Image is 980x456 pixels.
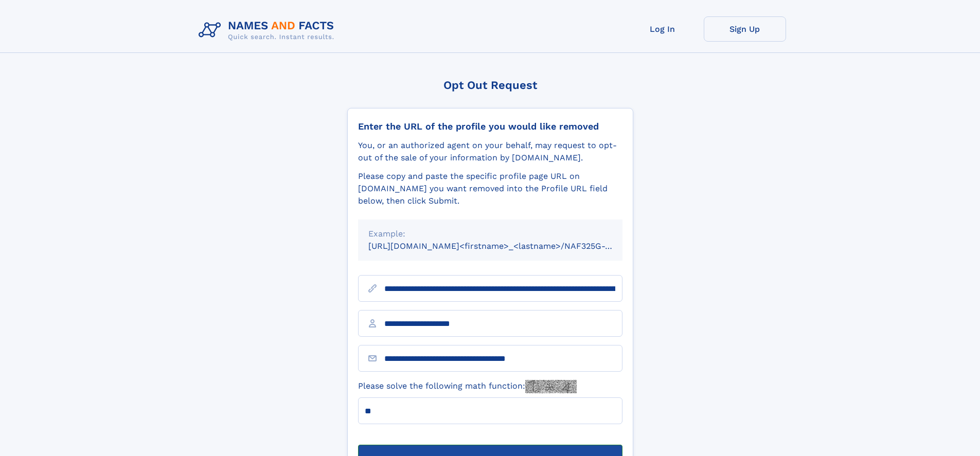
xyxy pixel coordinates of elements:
[368,228,612,240] div: Example:
[621,16,704,42] a: Log In
[704,16,786,42] a: Sign Up
[358,170,622,207] div: Please copy and paste the specific profile page URL on [DOMAIN_NAME] you want removed into the Pr...
[368,241,642,251] small: [URL][DOMAIN_NAME]<firstname>_<lastname>/NAF325G-xxxxxxxx
[194,16,343,44] img: Logo Names and Facts
[358,139,622,164] div: You, or an authorized agent on your behalf, may request to opt-out of the sale of your informatio...
[358,121,622,132] div: Enter the URL of the profile you would like removed
[347,79,633,92] div: Opt Out Request
[358,380,577,393] label: Please solve the following math function:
